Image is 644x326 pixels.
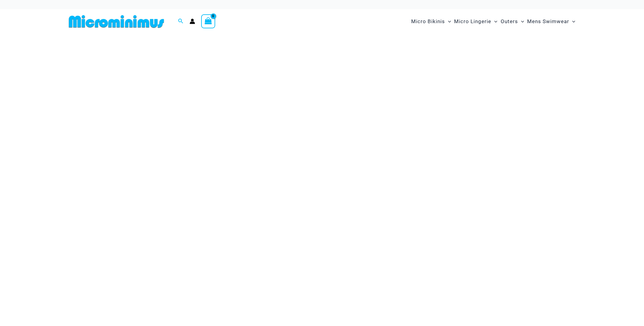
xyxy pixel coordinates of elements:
[526,12,577,31] a: Mens SwimwearMenu ToggleMenu Toggle
[454,14,491,29] span: Micro Lingerie
[569,14,575,29] span: Menu Toggle
[178,18,184,25] a: Search icon link
[491,14,497,29] span: Menu Toggle
[66,15,166,28] img: MM SHOP LOGO FLAT
[453,12,499,31] a: Micro LingerieMenu ToggleMenu Toggle
[445,14,451,29] span: Menu Toggle
[190,19,195,24] a: Account icon link
[499,12,526,31] a: OutersMenu ToggleMenu Toggle
[201,14,215,28] a: View Shopping Cart, empty
[409,11,578,32] nav: Site Navigation
[411,14,445,29] span: Micro Bikinis
[501,14,518,29] span: Outers
[527,14,569,29] span: Mens Swimwear
[518,14,524,29] span: Menu Toggle
[410,12,453,31] a: Micro BikinisMenu ToggleMenu Toggle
